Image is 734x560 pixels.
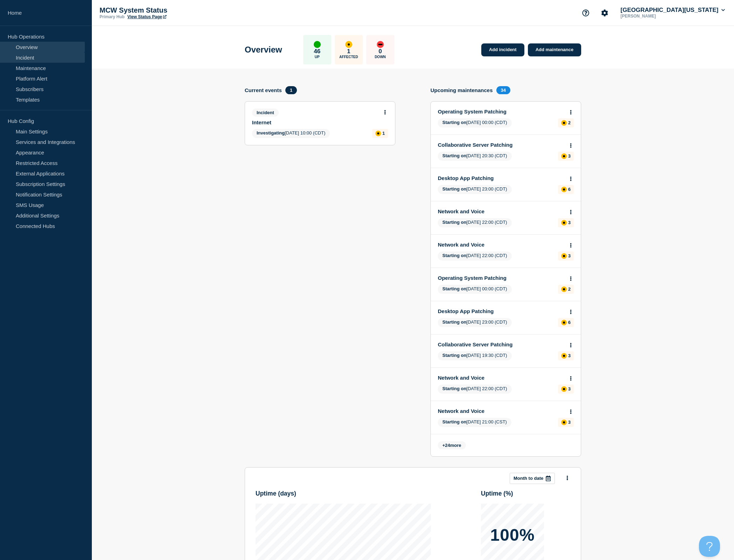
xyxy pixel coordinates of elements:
div: affected [561,386,567,392]
span: 1 [285,86,297,94]
p: 46 [314,48,320,55]
h3: Uptime ( days ) [256,490,296,497]
span: Starting on [442,153,467,158]
div: affected [561,320,567,325]
span: Starting on [442,386,467,391]
p: 3 [568,386,571,392]
div: up [314,41,321,48]
p: 1 [382,131,385,136]
p: [PERSON_NAME] [619,14,692,19]
button: Support [578,6,593,20]
span: 34 [496,86,510,94]
div: affected [561,253,567,259]
p: 3 [568,220,571,225]
a: Network and Voice [438,208,564,214]
span: Starting on [442,220,467,225]
div: affected [561,220,567,226]
p: 100% [490,527,535,544]
p: 6 [568,320,571,325]
span: Starting on [442,253,467,258]
span: Starting on [442,319,467,325]
a: Collaborative Server Patching [438,341,564,347]
p: Primary Hub [100,14,124,19]
span: Starting on [442,186,467,192]
p: Affected [339,55,358,59]
p: 3 [568,253,571,258]
p: Month to date [514,476,543,481]
span: [DATE] 19:30 (CDT) [438,351,512,360]
p: Down [375,55,386,59]
span: + more [438,441,466,449]
p: 2 [568,120,571,125]
a: View Status Page [127,14,166,19]
span: Starting on [442,353,467,358]
span: Investigating [257,130,285,136]
div: affected [561,153,567,159]
span: [DATE] 10:00 (CDT) [252,129,330,138]
h1: Overview [245,45,282,55]
button: Account settings [597,6,612,20]
p: Up [315,55,320,59]
div: affected [561,420,567,425]
span: Incident [252,109,279,117]
iframe: Help Scout Beacon - Open [699,536,720,557]
p: 6 [568,187,571,192]
span: 24 [445,443,450,448]
span: [DATE] 00:00 (CDT) [438,118,512,127]
a: Desktop App Patching [438,308,564,314]
div: down [377,41,384,48]
a: Network and Voice [438,375,564,381]
p: 3 [568,353,571,358]
h4: Upcoming maintenances [430,87,493,93]
a: Internet [252,119,379,125]
span: [DATE] 22:00 (CDT) [438,218,512,227]
a: Network and Voice [438,242,564,248]
div: affected [561,286,567,292]
span: [DATE] 23:00 (CDT) [438,185,512,194]
p: 2 [568,286,571,292]
a: Add maintenance [528,43,581,56]
span: Starting on [442,286,467,291]
p: 3 [568,420,571,425]
span: Starting on [442,419,467,424]
div: affected [345,41,352,48]
span: Starting on [442,120,467,125]
div: affected [375,131,381,136]
span: [DATE] 00:00 (CDT) [438,285,512,294]
span: [DATE] 22:00 (CDT) [438,385,512,394]
span: [DATE] 21:00 (CST) [438,418,511,427]
p: MCW System Status [100,6,240,14]
div: affected [561,187,567,192]
div: affected [561,120,567,126]
p: 3 [568,153,571,159]
a: Add incident [481,43,524,56]
a: Collaborative Server Patching [438,142,564,148]
span: [DATE] 23:00 (CDT) [438,318,512,327]
button: [GEOGRAPHIC_DATA][US_STATE] [619,7,726,14]
h3: Uptime ( % ) [481,490,513,497]
span: [DATE] 20:30 (CDT) [438,152,512,161]
p: 0 [379,48,382,55]
span: [DATE] 22:00 (CDT) [438,251,512,261]
a: Operating System Patching [438,109,564,115]
h4: Current events [245,87,282,93]
button: Month to date [510,473,555,484]
a: Desktop App Patching [438,175,564,181]
a: Network and Voice [438,408,564,414]
div: affected [561,353,567,359]
p: 1 [347,48,350,55]
a: Operating System Patching [438,275,564,281]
